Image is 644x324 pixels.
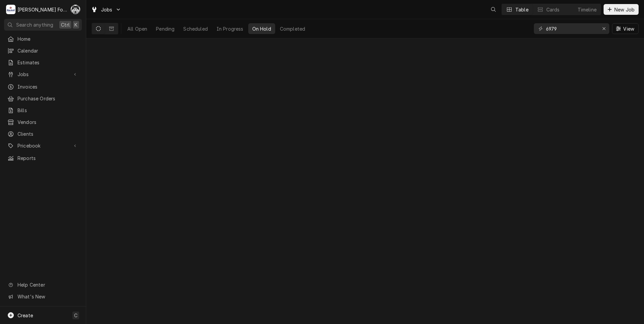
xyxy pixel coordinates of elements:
span: New Job [613,6,636,13]
div: In Progress [217,25,244,32]
span: Help Center [18,281,78,288]
span: K [74,21,77,28]
a: Purchase Orders [4,93,82,104]
div: Scheduled [183,25,207,32]
span: Estimates [18,59,78,66]
div: Cards [546,6,560,13]
span: Clients [18,130,78,137]
span: Jobs [18,71,68,78]
span: Home [18,35,78,42]
span: Jobs [101,6,112,13]
div: Timeline [578,6,597,13]
span: View [622,25,636,32]
span: Bills [18,107,78,114]
button: Search anythingCtrlK [4,19,82,31]
div: Table [515,6,528,13]
a: Vendors [4,117,82,128]
a: Go to Jobs [88,4,124,15]
span: Ctrl [61,21,70,28]
button: New Job [604,4,639,15]
a: Estimates [4,57,82,68]
button: Open search [488,4,499,15]
div: All Open [127,25,147,32]
span: What's New [18,293,78,300]
a: Go to Help Center [4,279,82,290]
div: M [6,5,15,14]
a: Reports [4,153,82,164]
div: Marshall Food Equipment Service's Avatar [6,5,15,14]
a: Go to What's New [4,291,82,302]
span: Create [18,313,33,318]
input: Keyword search [546,23,597,34]
a: Clients [4,128,82,139]
a: Go to Jobs [4,69,82,80]
span: Search anything [16,21,53,28]
a: Calendar [4,45,82,56]
div: C( [71,5,80,14]
a: Home [4,33,82,44]
span: Invoices [18,83,78,90]
a: Bills [4,105,82,116]
div: On Hold [252,25,271,32]
a: Go to Pricebook [4,140,82,151]
span: Vendors [18,119,78,126]
span: Calendar [18,47,78,54]
button: View [612,23,639,34]
div: Completed [280,25,305,32]
span: Purchase Orders [18,95,78,102]
span: Reports [18,155,78,162]
span: C [74,312,77,319]
div: Chris Murphy (103)'s Avatar [71,5,80,14]
div: Pending [156,25,174,32]
span: Pricebook [18,142,68,149]
div: [PERSON_NAME] Food Equipment Service [18,6,67,13]
button: Erase input [599,23,609,34]
a: Invoices [4,81,82,92]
